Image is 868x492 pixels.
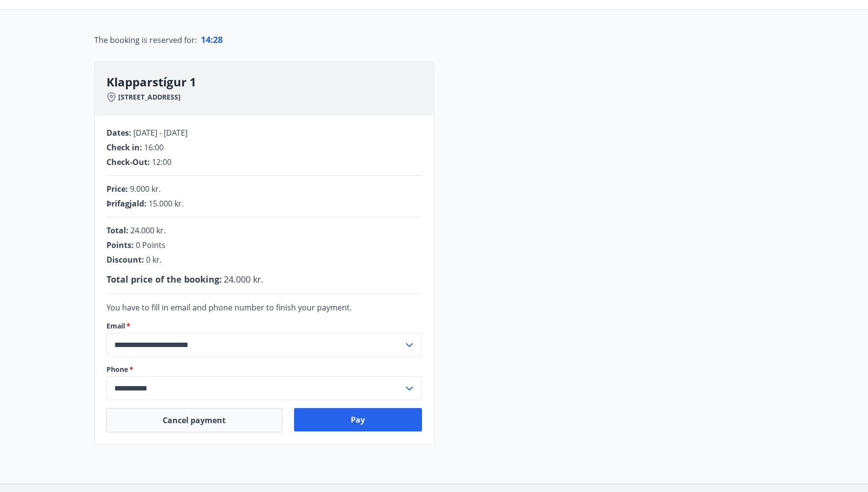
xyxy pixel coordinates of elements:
span: 0 kr. [146,254,162,265]
span: [DATE] - [DATE] [133,127,188,138]
span: Total price of the booking : [106,273,222,285]
span: 16:00 [144,142,164,153]
span: 14 : [201,34,213,45]
span: Check-Out : [106,157,150,167]
span: Points : [106,240,134,250]
span: 24.000 kr. [224,273,263,285]
h3: Klapparstígur 1 [106,74,434,90]
span: 9.000 kr. [130,184,161,194]
span: The booking is reserved for : [94,34,197,46]
span: Check in : [106,142,142,153]
span: Dates : [106,127,131,138]
span: Discount : [106,254,144,265]
button: Cancel payment [106,408,283,432]
span: Price : [106,184,128,194]
span: 24.000 kr. [130,225,166,236]
span: Þrifagjald : [106,198,147,209]
label: Email [106,321,422,331]
label: Phone [106,365,422,374]
span: 15.000 kr. [148,198,184,209]
span: 0 Points [136,240,166,250]
button: Pay [294,408,422,431]
span: You have to fill in email and phone number to finish your payment. [106,302,352,313]
span: 12:00 [152,157,171,167]
span: [STREET_ADDRESS] [118,92,181,102]
span: 28 [213,34,223,45]
span: Total : [106,225,128,236]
